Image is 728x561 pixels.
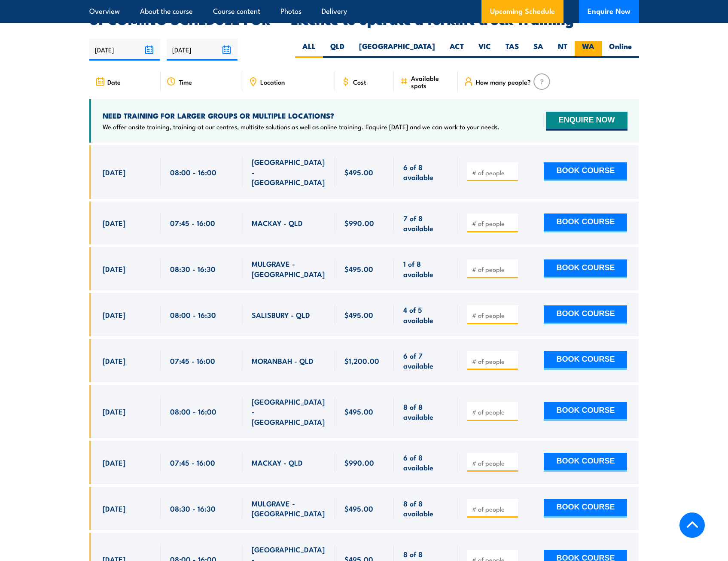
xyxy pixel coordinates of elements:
[103,503,125,513] span: [DATE]
[472,408,515,416] input: # of people
[403,162,448,182] span: 6 of 8 available
[344,457,374,467] span: $990.00
[411,74,452,89] span: Available spots
[103,122,500,131] p: We offer onsite training, training at our centres, multisite solutions as well as online training...
[472,357,515,366] input: # of people
[103,406,125,416] span: [DATE]
[103,111,500,120] h4: NEED TRAINING FOR LARGER GROUPS OR MULTIPLE LOCATIONS?
[170,167,216,177] span: 08:00 - 16:00
[89,13,639,25] h2: UPCOMING SCHEDULE FOR - "Licence to operate a forklift truck Training"
[252,218,303,228] span: MACKAY - QLD
[472,311,515,320] input: # of people
[472,168,515,177] input: # of people
[472,219,515,228] input: # of people
[344,503,373,513] span: $495.00
[103,356,125,366] span: [DATE]
[103,218,125,228] span: [DATE]
[526,41,551,58] label: SA
[472,265,515,274] input: # of people
[544,305,627,324] button: BOOK COURSE
[252,498,326,518] span: MULGRAVE - [GEOGRAPHIC_DATA]
[403,402,448,422] span: 8 of 8 available
[575,41,602,58] label: WA
[103,167,125,177] span: [DATE]
[252,457,303,467] span: MACKAY - QLD
[170,503,216,513] span: 08:30 - 16:30
[472,505,515,513] input: # of people
[89,39,160,61] input: From date
[344,406,373,416] span: $495.00
[170,264,216,274] span: 08:30 - 16:30
[252,356,314,366] span: MORANBAH - QLD
[170,406,216,416] span: 08:00 - 16:00
[403,213,448,233] span: 7 of 8 available
[498,41,526,58] label: TAS
[252,157,326,187] span: [GEOGRAPHIC_DATA] - [GEOGRAPHIC_DATA]
[323,41,352,58] label: QLD
[167,39,238,61] input: To date
[476,78,531,85] span: How many people?
[544,259,627,278] button: BOOK COURSE
[170,310,216,320] span: 08:00 - 16:30
[403,351,448,371] span: 6 of 7 available
[403,498,448,518] span: 8 of 8 available
[260,78,285,85] span: Location
[472,459,515,467] input: # of people
[403,259,448,279] span: 1 of 8 available
[344,167,373,177] span: $495.00
[403,305,448,325] span: 4 of 5 available
[544,162,627,181] button: BOOK COURSE
[544,402,627,421] button: BOOK COURSE
[353,78,366,85] span: Cost
[344,218,374,228] span: $990.00
[344,264,373,274] span: $495.00
[442,41,471,58] label: ACT
[344,310,373,320] span: $495.00
[544,213,627,232] button: BOOK COURSE
[252,396,326,427] span: [GEOGRAPHIC_DATA] - [GEOGRAPHIC_DATA]
[602,41,639,58] label: Online
[403,452,448,473] span: 6 of 8 available
[170,356,215,366] span: 07:45 - 16:00
[179,78,192,85] span: Time
[103,310,125,320] span: [DATE]
[544,351,627,370] button: BOOK COURSE
[344,356,379,366] span: $1,200.00
[546,112,627,131] button: ENQUIRE NOW
[471,41,498,58] label: VIC
[170,457,215,467] span: 07:45 - 16:00
[544,499,627,518] button: BOOK COURSE
[551,41,575,58] label: NT
[252,310,310,320] span: SALISBURY - QLD
[544,453,627,472] button: BOOK COURSE
[352,41,442,58] label: [GEOGRAPHIC_DATA]
[252,259,326,279] span: MULGRAVE - [GEOGRAPHIC_DATA]
[103,457,125,467] span: [DATE]
[103,264,125,274] span: [DATE]
[170,218,215,228] span: 07:45 - 16:00
[295,41,323,58] label: ALL
[107,78,121,85] span: Date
